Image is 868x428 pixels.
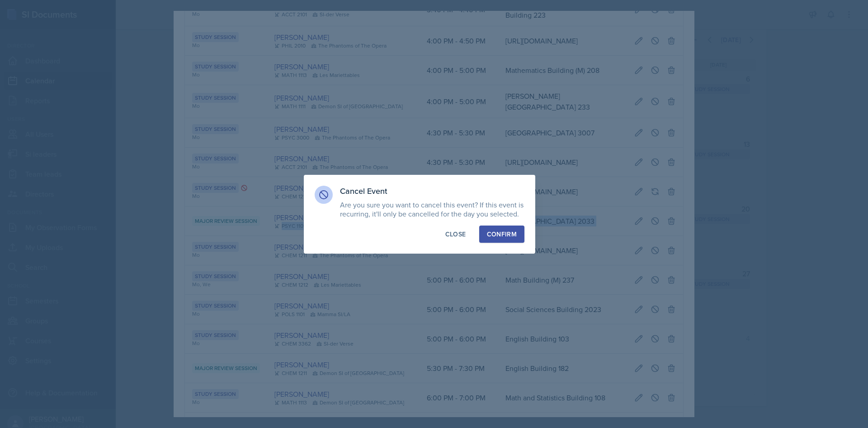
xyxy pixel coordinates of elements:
[487,230,517,239] div: Confirm
[445,230,466,239] div: Close
[438,226,474,243] button: Close
[340,200,524,218] p: Are you sure you want to cancel this event? If this event is recurring, it'll only be cancelled f...
[340,186,524,197] h3: Cancel Event
[479,226,524,243] button: Confirm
